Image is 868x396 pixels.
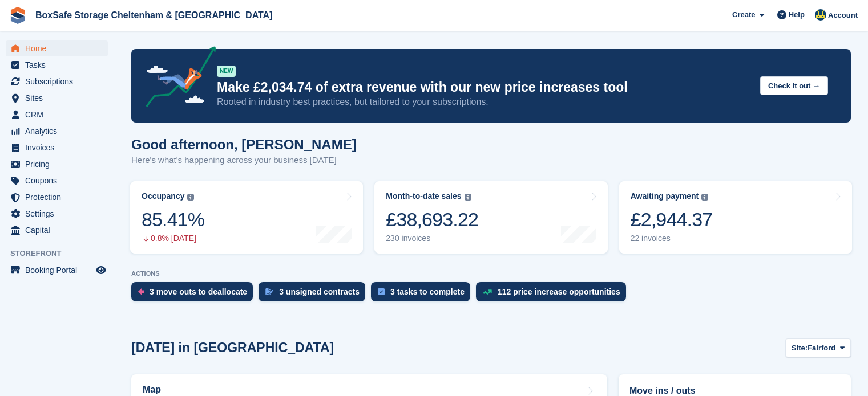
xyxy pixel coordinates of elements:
[131,282,259,307] a: 3 move outs to deallocate
[378,288,385,295] img: task-75834270c22a3079a89374b754ae025e5fb1db73e45f91037f5363f120a921f8.svg
[131,137,357,152] h1: Good afternoon, [PERSON_NAME]
[138,288,144,295] img: move_outs_to_deallocate_icon-f764333ba52eb49d3ac5e1228854f67142a1ed5810a6f6cc68b1a99e826820c5.svg
[25,156,94,172] span: Pricing
[94,263,108,277] a: Preview store
[6,189,108,205] a: menu
[374,181,607,254] a: Month-to-date sales £38,693.22 230 invoices
[150,287,247,296] div: 3 move outs to deallocate
[6,74,108,89] a: menu
[476,282,632,307] a: 112 price increase opportunities
[760,76,828,95] button: Check it out →
[25,74,94,89] span: Subscriptions
[217,96,751,108] p: Rooted in industry best practices, but tailored to your subscriptions.
[792,342,808,354] span: Site:
[25,189,94,205] span: Protection
[10,248,114,259] span: Storefront
[390,287,465,296] div: 3 tasks to complete
[25,123,94,139] span: Analytics
[732,9,755,21] span: Create
[25,40,94,56] span: Home
[631,234,713,243] div: 22 invoices
[131,270,851,277] p: ACTIONS
[465,194,471,201] img: icon-info-grey-7440780725fd019a000dd9b08b2336e03edf1995a4989e88bcd33f0948082b44.svg
[6,90,108,106] a: menu
[143,385,161,395] h2: Map
[498,287,620,296] div: 112 price increase opportunities
[6,206,108,222] a: menu
[25,262,94,278] span: Booking Portal
[371,282,476,307] a: 3 tasks to complete
[130,181,363,254] a: Occupancy 85.41% 0.8% [DATE]
[828,10,858,21] span: Account
[6,262,108,278] a: menu
[25,206,94,222] span: Settings
[265,288,273,295] img: contract_signature_icon-13c848040528278c33f63329250d36e43548de30e8caae1d1a13099fd9432cc5.svg
[279,287,360,296] div: 3 unsigned contracts
[25,173,94,189] span: Coupons
[259,282,371,307] a: 3 unsigned contracts
[25,90,94,106] span: Sites
[386,191,461,201] div: Month-to-date sales
[6,40,108,56] a: menu
[142,208,204,231] div: 85.41%
[386,234,478,243] div: 230 invoices
[6,222,108,238] a: menu
[25,140,94,156] span: Invoices
[6,57,108,73] a: menu
[808,342,835,354] span: Fairford
[483,289,492,295] img: price_increase_opportunities-93ffe204e8149a01c8c9dc8f82e8f89637d9d84a8eef4429ea346261dce0b2c0.svg
[789,9,805,21] span: Help
[6,123,108,139] a: menu
[815,9,826,21] img: Kim Virabi
[701,194,708,201] img: icon-info-grey-7440780725fd019a000dd9b08b2336e03edf1995a4989e88bcd33f0948082b44.svg
[136,46,216,111] img: price-adjustments-announcement-icon-8257ccfd72463d97f412b2fc003d46551f7dbcb40ab6d574587a9cd5c0d94...
[217,79,751,96] p: Make £2,034.74 of extra revenue with our new price increases tool
[631,191,699,201] div: Awaiting payment
[6,140,108,156] a: menu
[131,154,357,167] p: Here's what's happening across your business [DATE]
[25,107,94,123] span: CRM
[142,234,204,243] div: 0.8% [DATE]
[131,340,334,356] h2: [DATE] in [GEOGRAPHIC_DATA]
[25,57,94,73] span: Tasks
[6,156,108,172] a: menu
[217,66,236,77] div: NEW
[142,191,184,201] div: Occupancy
[386,208,478,231] div: £38,693.22
[785,338,851,357] button: Site: Fairford
[9,7,26,24] img: stora-icon-8386f47178a22dfd0bd8f6a31ec36ba5ce8667c1dd55bd0f319d3a0aa187defe.svg
[31,6,277,25] a: BoxSafe Storage Cheltenham & [GEOGRAPHIC_DATA]
[6,173,108,189] a: menu
[631,208,713,231] div: £2,944.37
[6,107,108,123] a: menu
[619,181,852,254] a: Awaiting payment £2,944.37 22 invoices
[25,222,94,238] span: Capital
[187,194,194,201] img: icon-info-grey-7440780725fd019a000dd9b08b2336e03edf1995a4989e88bcd33f0948082b44.svg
